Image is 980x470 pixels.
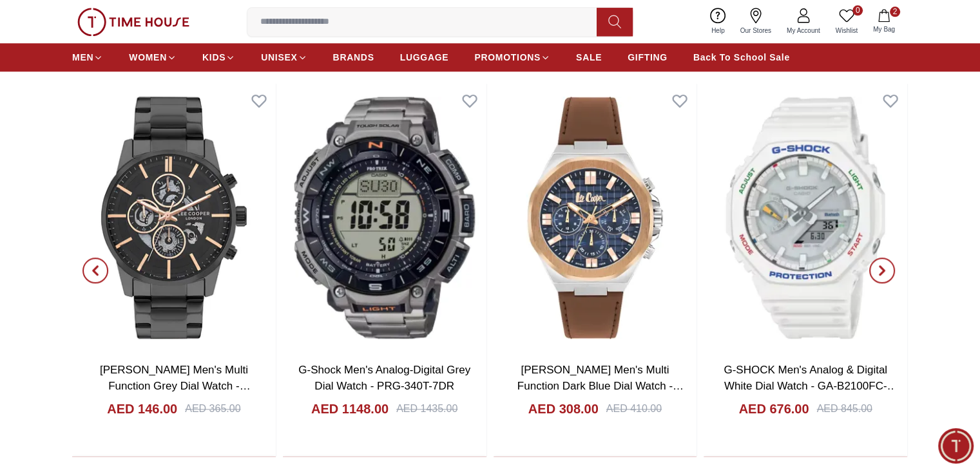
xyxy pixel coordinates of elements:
[22,199,193,258] span: Hey there! Need help finding the perfect watch? I'm here if you have any questions or need a quic...
[704,5,733,38] a: Help
[474,46,550,69] a: PROMOTIONS
[693,51,790,64] span: Back To School Sale
[129,46,177,69] a: WOMEN
[73,197,86,211] em: Blush
[693,46,790,69] a: Back To School Sale
[3,280,255,344] textarea: We are here to help you
[868,24,900,34] span: My Bag
[13,173,255,186] div: Time House Support
[396,401,457,417] div: AED 1435.00
[816,401,872,417] div: AED 845.00
[517,364,684,409] a: [PERSON_NAME] Men's Multi Function Dark Blue Dial Watch - LC07983.594
[202,51,226,64] span: KIDS
[782,26,825,35] span: My Account
[828,5,865,38] a: 0Wishlist
[400,51,449,64] span: LUGGAGE
[333,51,374,64] span: BRANDS
[100,364,251,409] a: [PERSON_NAME] Men's Multi Function Grey Dial Watch - LC07562.060
[706,26,730,35] span: Help
[865,6,903,37] button: 2My Bag
[576,51,602,64] span: SALE
[606,401,662,417] div: AED 410.00
[739,400,809,418] h4: AED 676.00
[107,400,177,418] h4: AED 146.00
[298,364,470,393] a: G-Shock Men's Analog-Digital Grey Dial Watch - PRG-340T-7DR
[528,400,599,418] h4: AED 308.00
[333,46,374,69] a: BRANDS
[628,46,668,69] a: GIFTING
[735,26,776,35] span: Our Stores
[311,400,389,418] h4: AED 1148.00
[202,46,235,69] a: KIDS
[890,6,900,17] span: 2
[494,84,697,351] img: Lee Cooper Men's Multi Function Dark Blue Dial Watch - LC07983.594
[185,401,240,417] div: AED 365.00
[852,5,863,15] span: 0
[68,17,215,29] div: Time House Support
[724,364,898,409] a: G-SHOCK Men's Analog & Digital White Dial Watch - GA-B2100FC-7ADR
[474,51,541,64] span: PROMOTIONS
[261,46,307,69] a: UNISEX
[10,10,35,35] em: Back
[77,8,189,36] img: ...
[40,12,61,33] img: Profile picture of Time House Support
[831,26,863,35] span: Wishlist
[283,84,486,351] img: G-Shock Men's Analog-Digital Grey Dial Watch - PRG-340T-7DR
[171,253,205,261] span: 11:26 AM
[129,51,167,64] span: WOMEN
[72,46,103,69] a: MEN
[938,428,974,464] div: Chat Widget
[261,51,297,64] span: UNISEX
[704,84,907,351] img: G-SHOCK Men's Analog & Digital White Dial Watch - GA-B2100FC-7ADR
[733,5,779,38] a: Our Stores
[72,51,93,64] span: MEN
[576,46,602,69] a: SALE
[400,46,449,69] a: LUGGAGE
[72,84,276,351] img: Lee Cooper Men's Multi Function Grey Dial Watch - LC07562.060
[628,51,668,64] span: GIFTING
